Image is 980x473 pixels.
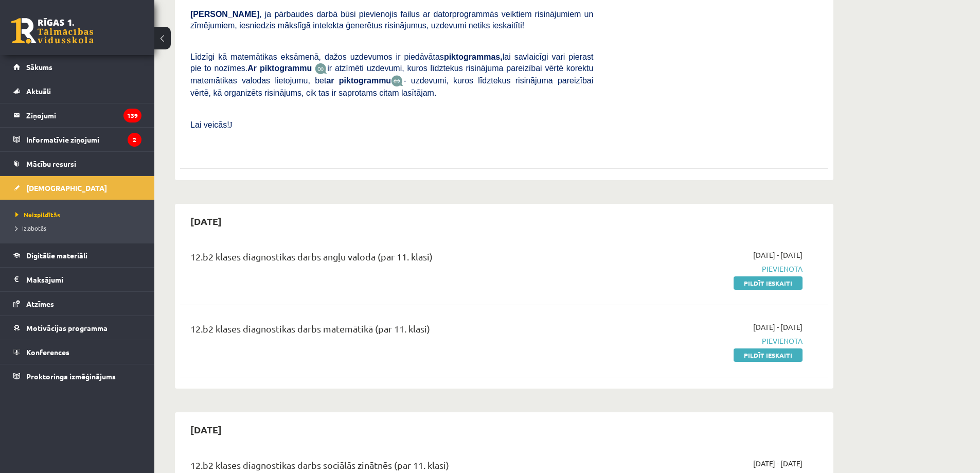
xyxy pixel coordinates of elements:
span: ir atzīmēti uzdevumi, kuros līdztekus risinājuma pareizībai vērtē korektu matemātikas valodas lie... [190,64,593,85]
span: Pievienota [609,264,803,274]
a: Konferences [13,340,141,364]
span: Konferences [26,347,69,357]
span: [PERSON_NAME] [190,10,259,19]
a: [DEMOGRAPHIC_DATA] [13,176,141,200]
span: J [229,120,233,129]
a: Informatīvie ziņojumi2 [13,128,141,151]
h2: [DATE] [180,209,232,233]
a: Motivācijas programma [13,316,141,340]
legend: Informatīvie ziņojumi [26,128,141,151]
a: Ziņojumi139 [13,103,141,127]
span: Sākums [26,62,52,72]
b: piktogrammas, [444,52,503,61]
span: , ja pārbaudes darbā būsi pievienojis failus ar datorprogrammās veiktiem risinājumiem un zīmējumi... [190,10,593,30]
a: Digitālie materiāli [13,243,141,267]
b: ar piktogrammu [326,76,391,85]
a: Pildīt ieskaiti [734,348,803,362]
a: Izlabotās [15,223,144,233]
b: Ar piktogrammu [247,64,312,73]
a: Sākums [13,55,141,79]
legend: Ziņojumi [26,103,141,127]
span: Līdzīgi kā matemātikas eksāmenā, dažos uzdevumos ir piedāvātas lai savlaicīgi vari pierast pie to... [190,52,593,73]
i: 139 [123,109,141,122]
img: wKvN42sLe3LLwAAAABJRU5ErkJggg== [391,75,403,87]
span: Aktuāli [26,86,51,96]
span: Mācību resursi [26,159,76,168]
a: Pildīt ieskaiti [734,276,803,290]
a: Maksājumi [13,268,141,291]
span: [DEMOGRAPHIC_DATA] [26,183,107,192]
span: Proktoringa izmēģinājums [26,372,116,381]
a: Rīgas 1. Tālmācības vidusskola [11,18,94,44]
a: Neizpildītās [15,210,144,219]
span: [DATE] - [DATE] [753,322,803,332]
legend: Maksājumi [26,268,141,291]
span: Digitālie materiāli [26,251,87,260]
span: Pievienota [609,336,803,346]
a: Aktuāli [13,79,141,103]
a: Proktoringa izmēģinājums [13,364,141,388]
h2: [DATE] [180,417,232,442]
span: [DATE] - [DATE] [753,250,803,260]
span: Neizpildītās [15,211,60,219]
div: 12.b2 klases diagnostikas darbs matemātikā (par 11. klasi) [190,322,593,341]
span: Motivācijas programma [26,323,108,332]
span: Atzīmes [26,299,54,308]
div: 12.b2 klases diagnostikas darbs angļu valodā (par 11. klasi) [190,250,593,269]
a: Atzīmes [13,292,141,316]
i: 2 [128,133,141,147]
span: [DATE] - [DATE] [753,458,803,469]
span: Lai veicās! [190,120,229,129]
a: Mācību resursi [13,152,141,176]
img: JfuEzvunn4EvwAAAAASUVORK5CYII= [315,63,327,75]
span: Izlabotās [15,224,46,232]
